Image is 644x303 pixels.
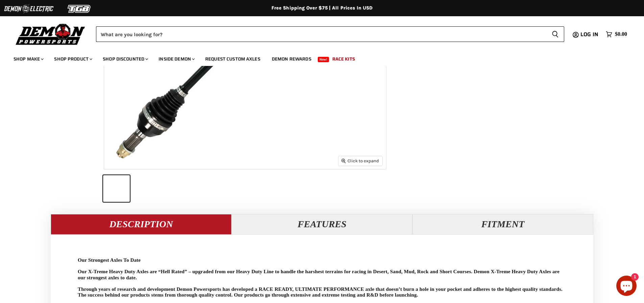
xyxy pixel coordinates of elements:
[132,175,159,202] button: Can-Am Maverick X3 Demon Xtreme Heavy Duty Axle thumbnail
[615,31,627,38] span: $0.00
[200,52,265,66] a: Request Custom Axles
[161,175,187,202] button: Can-Am Maverick X3 Demon Xtreme Heavy Duty Axle thumbnail
[305,175,331,202] button: Can-Am Maverick X3 Demon Xtreme Heavy Duty Axle thumbnail
[218,175,245,202] button: Can-Am Maverick X3 Demon Xtreme Heavy Duty Axle thumbnail
[614,276,639,298] inbox-online-store-chat: Shopify online store chat
[103,175,130,202] button: Can-Am Maverick X3 Demon Xtreme Heavy Duty Axle thumbnail
[153,52,199,66] a: Inside Demon
[318,57,329,62] span: New!
[602,29,630,39] a: $0.00
[546,26,564,42] button: Search
[49,52,96,66] a: Shop Product
[8,49,625,66] ul: Main menu
[189,175,216,202] button: Can-Am Maverick X3 Demon Xtreme Heavy Duty Axle thumbnail
[232,214,412,234] button: Features
[267,52,316,66] a: Demon Rewards
[96,26,546,42] input: Search
[341,158,379,163] span: Click to expand
[333,175,360,202] button: Can-Am Maverick X3 Demon Xtreme Heavy Duty Axle thumbnail
[51,214,232,234] button: Description
[580,30,598,39] span: Log in
[338,156,382,165] button: Click to expand
[8,52,48,66] a: Shop Make
[96,26,564,42] form: Product
[98,52,152,66] a: Shop Discounted
[54,2,105,15] img: TGB Logo 2
[247,175,273,202] button: Can-Am Maverick X3 Demon Xtreme Heavy Duty Axle thumbnail
[3,2,54,15] img: Demon Electric Logo 2
[577,31,602,38] a: Log in
[412,214,593,234] button: Fitment
[14,22,88,46] img: Demon Powersports
[276,175,302,202] button: Can-Am Maverick X3 Demon Xtreme Heavy Duty Axle thumbnail
[52,5,593,11] div: Free Shipping Over $75 | All Prices In USD
[327,52,360,66] a: Race Kits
